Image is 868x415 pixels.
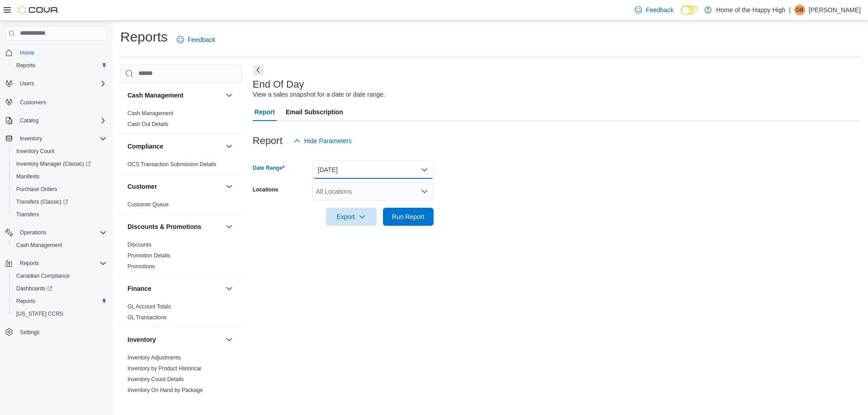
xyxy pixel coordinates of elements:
span: Home [16,47,107,58]
span: Transfers [13,209,107,220]
div: Finance [120,301,242,326]
h3: Report [253,135,283,146]
span: Inventory by Product Historical [127,365,201,372]
a: Cash Management [127,110,173,117]
div: View a sales snapshot for a date or date range. [253,90,385,99]
button: Hide Parameters [290,132,355,150]
span: Manifests [16,173,39,180]
a: Transfers (Classic) [9,196,110,208]
span: Cash Management [127,110,173,117]
span: Home [20,49,34,56]
span: Inventory Count [13,146,107,157]
span: Feedback [646,5,673,14]
span: Reports [13,296,107,307]
a: Inventory On Hand by Package [127,387,203,393]
button: Cash Management [224,90,235,101]
span: Transfers [16,211,39,218]
h3: Cash Management [127,91,184,100]
button: Discounts & Promotions [224,221,235,232]
a: Canadian Compliance [13,270,73,281]
span: Cash Management [13,240,107,251]
span: Customer Queue [127,201,169,208]
button: Catalog [16,115,42,126]
span: Users [20,80,34,87]
a: Inventory Count [13,146,58,157]
span: Inventory Count [16,148,55,155]
a: Feedback [173,31,219,49]
span: Dashboards [16,285,52,292]
span: Cash Management [16,242,62,249]
span: Report [255,103,275,121]
div: Cash Management [120,108,242,133]
a: GL Transactions [127,314,167,321]
span: Settings [16,326,107,338]
span: Reports [16,62,35,69]
button: Inventory [224,334,235,345]
button: Discounts & Promotions [127,222,222,231]
span: Customers [20,99,46,106]
button: Operations [2,226,110,239]
label: Locations [253,186,278,193]
p: | [789,5,791,15]
button: Users [16,78,38,89]
h3: Compliance [127,142,163,151]
span: Reports [20,260,39,267]
img: Cova [18,5,59,14]
label: Date Range [253,164,285,172]
button: Export [326,208,377,226]
a: Promotions [127,263,155,270]
a: Inventory Manager (Classic) [13,159,94,169]
span: GL Transactions [127,314,167,321]
span: Reports [16,298,35,305]
span: Feedback [188,35,215,44]
span: Inventory Count Details [127,376,184,383]
p: [PERSON_NAME] [809,5,861,15]
button: Manifests [9,170,110,183]
button: Reports [16,258,42,269]
button: Reports [9,295,110,308]
button: Transfers [9,208,110,221]
button: Purchase Orders [9,183,110,196]
button: [US_STATE] CCRS [9,308,110,320]
button: Users [2,77,110,90]
a: Discounts [127,242,151,248]
button: Cash Management [9,239,110,252]
div: Customer [120,199,242,214]
button: [DATE] [312,161,434,179]
span: Run Report [392,212,425,221]
button: Reports [9,59,110,72]
span: Inventory Adjustments [127,354,181,361]
button: Customer [127,182,222,191]
a: Dashboards [13,283,56,294]
span: Operations [20,229,47,236]
h3: Finance [127,284,151,293]
span: Transfers (Classic) [13,196,107,207]
button: Compliance [224,141,235,152]
a: Inventory Manager (Classic) [9,158,110,170]
button: Canadian Compliance [9,270,110,282]
a: Settings [16,327,43,338]
a: Transfers [13,209,42,220]
a: Customers [16,97,50,108]
button: Customer [224,181,235,192]
a: Home [16,47,38,58]
span: Canadian Compliance [13,270,107,281]
a: GL Account Totals [127,303,171,310]
h3: Inventory [127,335,156,344]
a: Customer Queue [127,201,169,208]
input: Dark Mode [681,5,700,15]
button: Open list of options [421,188,428,195]
div: Compliance [120,159,242,173]
span: Promotions [127,263,155,270]
span: [US_STATE] CCRS [16,310,63,317]
span: Inventory [20,135,42,142]
span: Inventory On Hand by Package [127,387,203,394]
a: Transfers (Classic) [13,196,72,207]
button: Operations [16,227,50,238]
h3: Discounts & Promotions [127,222,201,231]
a: Reports [13,60,39,71]
button: Inventory [16,133,46,144]
span: Catalog [16,115,107,126]
a: Manifests [13,171,43,182]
